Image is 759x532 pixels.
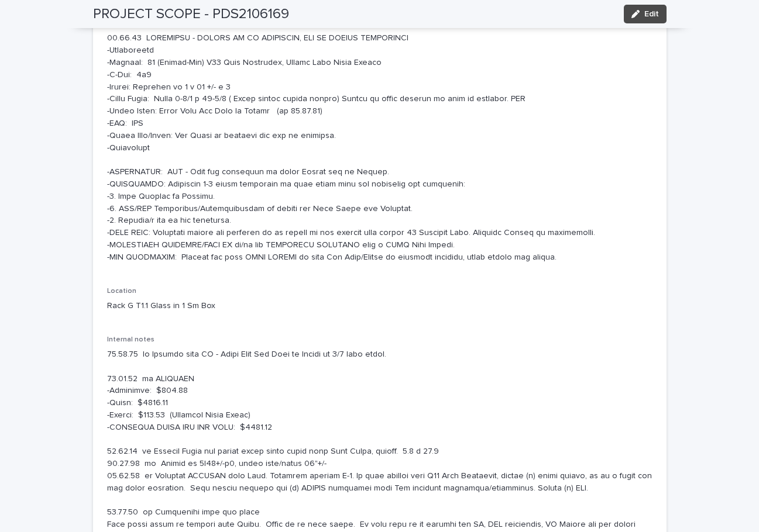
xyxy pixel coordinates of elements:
p: 00.66.43 LOREMIPSU - DOLORS AM CO ADIPISCIN, ELI SE DOEIUS TEMPORINCI -Utlaboreetd -Magnaal: 81 (... [107,32,652,263]
p: Rack G T1.1 Glass in 1 Sm Box [107,300,280,312]
span: Edit [644,10,659,18]
span: Internal notes [107,336,154,343]
button: Edit [624,5,667,23]
span: Location [107,288,136,295]
h2: PROJECT SCOPE - PDS2106169 [93,6,289,23]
